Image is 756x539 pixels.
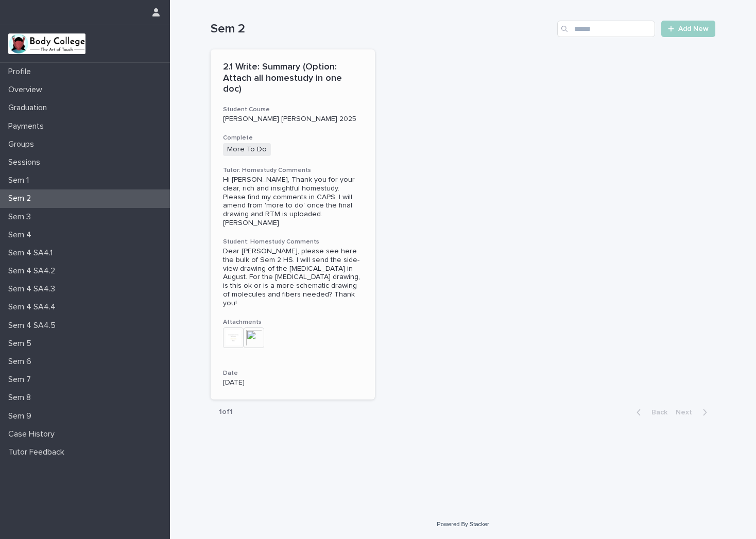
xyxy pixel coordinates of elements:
[4,194,39,203] p: Sem 2
[4,176,37,185] p: Sem 1
[223,378,363,387] p: [DATE]
[223,369,363,377] h3: Date
[223,62,363,95] p: 2.1 Write: Summary (Option: Attach all homestudy in one doc)
[223,166,363,175] h3: Tutor: Homestudy Comments
[4,266,63,276] p: Sem 4 SA4.2
[211,399,241,425] p: 1 of 1
[4,248,61,258] p: Sem 4 SA4.1
[4,230,40,240] p: Sem 4
[676,409,698,416] span: Next
[4,339,40,349] p: Sem 5
[4,393,39,403] p: Sem 8
[4,121,52,131] p: Payments
[4,103,55,113] p: Graduation
[4,158,48,167] p: Sessions
[4,284,63,294] p: Sem 4 SA4.3
[223,247,363,308] div: Dear [PERSON_NAME], please see here the bulk of Sem 2 HS. I will send the side-view drawing of th...
[211,49,375,399] a: 2.1 Write: Summary (Option: Attach all homestudy in one doc)Student Course[PERSON_NAME] [PERSON_N...
[4,357,40,367] p: Sem 6
[223,134,363,142] h3: Complete
[678,25,709,32] span: Add New
[437,521,489,527] a: Powered By Stacker
[223,176,363,228] div: Hi [PERSON_NAME], Thank you for your clear, rich and insightful homestudy. Please find my comment...
[628,408,672,417] button: Back
[223,106,363,114] h3: Student Course
[223,115,363,124] p: [PERSON_NAME] [PERSON_NAME] 2025
[4,429,63,439] p: Case History
[223,318,363,326] h3: Attachments
[4,447,73,457] p: Tutor Feedback
[4,302,64,312] p: Sem 4 SA4.4
[557,21,655,37] input: Search
[211,22,553,37] h1: Sem 2
[645,409,667,416] span: Back
[8,33,85,54] img: xvtzy2PTuGgGH0xbwGb2
[4,321,64,331] p: Sem 4 SA4.5
[223,238,363,246] h3: Student: Homestudy Comments
[672,408,715,417] button: Next
[4,411,40,421] p: Sem 9
[223,143,271,156] span: More To Do
[4,85,50,95] p: Overview
[4,67,39,77] p: Profile
[4,212,39,222] p: Sem 3
[4,140,42,149] p: Groups
[4,375,39,385] p: Sem 7
[661,21,715,37] a: Add New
